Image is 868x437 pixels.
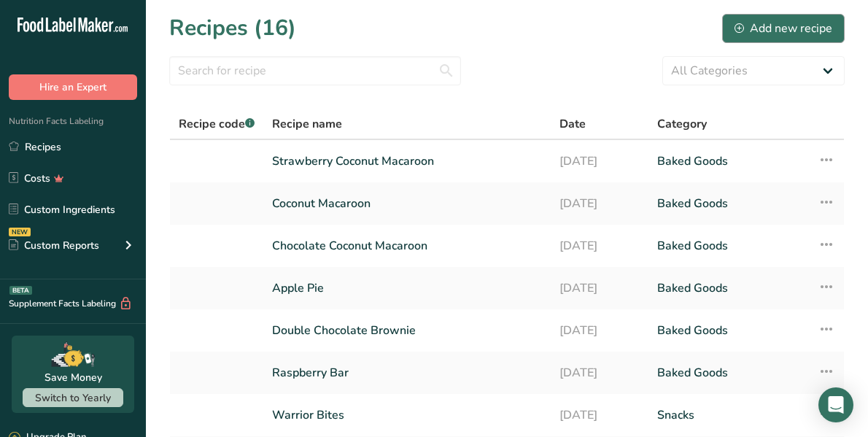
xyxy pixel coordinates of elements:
span: Recipe name [272,115,342,133]
a: [DATE] [559,188,640,219]
span: Date [559,115,586,133]
a: Double Chocolate Brownie [272,315,542,346]
div: Custom Reports [9,238,99,253]
input: Search for recipe [169,56,461,85]
a: Snacks [657,400,800,430]
div: Add new recipe [735,20,832,37]
div: Save Money [44,370,102,385]
h1: Recipes (16) [169,12,296,45]
a: Warrior Bites [272,400,542,430]
a: Strawberry Coconut Macaroon [272,146,542,177]
a: [DATE] [559,146,640,177]
div: BETA [9,286,32,295]
a: [DATE] [559,315,640,346]
a: Baked Goods [657,231,800,261]
a: [DATE] [559,357,640,388]
a: [DATE] [559,273,640,303]
a: Baked Goods [657,357,800,388]
a: Baked Goods [657,188,800,219]
button: Switch to Yearly [23,388,123,407]
a: Baked Goods [657,273,800,303]
a: Chocolate Coconut Macaroon [272,231,542,261]
a: Raspberry Bar [272,357,542,388]
a: Baked Goods [657,146,800,177]
a: Coconut Macaroon [272,188,542,219]
span: Category [657,115,707,133]
a: [DATE] [559,400,640,430]
div: NEW [9,228,31,236]
a: Apple Pie [272,273,542,303]
button: Hire an Expert [9,74,137,100]
div: Open Intercom Messenger [818,387,853,422]
a: Baked Goods [657,315,800,346]
a: [DATE] [559,231,640,261]
span: Switch to Yearly [35,391,111,405]
button: Add new recipe [722,14,845,43]
span: Recipe code [179,116,255,132]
